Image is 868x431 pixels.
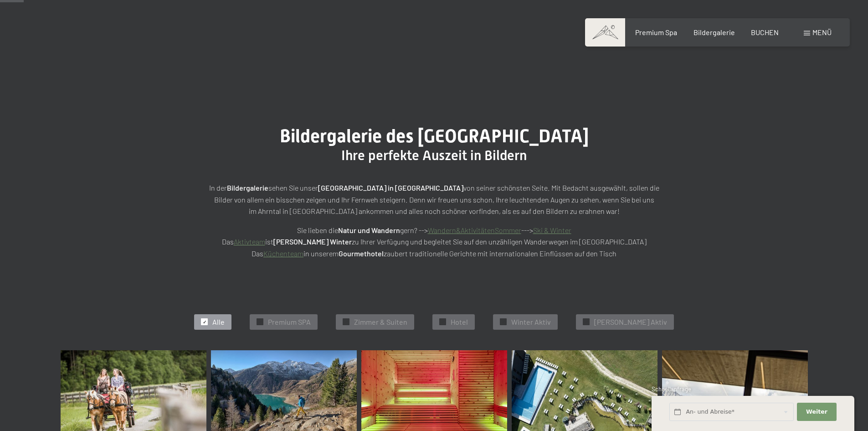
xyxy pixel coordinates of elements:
[227,183,268,192] strong: Bildergalerie
[263,249,303,258] a: Küchenteam
[428,226,521,234] a: Wandern&AktivitätenSommer
[341,147,527,163] span: Ihre perfekte Auszeit in Bildern
[338,226,400,234] strong: Natur und Wandern
[318,183,463,192] strong: [GEOGRAPHIC_DATA] in [GEOGRAPHIC_DATA]
[451,317,468,327] span: Hotel
[502,319,505,325] span: ✓
[354,317,407,327] span: Zimmer & Suiten
[812,28,832,36] span: Menü
[652,385,691,393] span: Schnellanfrage
[693,28,735,36] a: Bildergalerie
[344,319,348,325] span: ✓
[339,249,384,258] strong: Gourmethotel
[806,408,827,416] span: Weiter
[797,403,836,421] button: Weiter
[511,317,551,327] span: Winter Aktiv
[594,317,667,327] span: [PERSON_NAME] Aktiv
[258,319,262,325] span: ✓
[206,224,662,260] p: Sie lieben die gern? --> ---> Das ist zu Ihrer Verfügung und begleitet Sie auf den unzähligen Wan...
[441,319,445,325] span: ✓
[635,28,677,36] a: Premium Spa
[585,319,588,325] span: ✓
[533,226,571,234] a: Ski & Winter
[234,237,265,246] a: Aktivteam
[751,28,779,36] a: BUCHEN
[268,317,311,327] span: Premium SPA
[206,182,662,217] p: In der sehen Sie unser von seiner schönsten Seite. Mit Bedacht ausgewählt, sollen die Bilder von ...
[212,317,225,327] span: Alle
[203,319,206,325] span: ✓
[280,125,589,147] span: Bildergalerie des [GEOGRAPHIC_DATA]
[273,237,352,246] strong: [PERSON_NAME] Winter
